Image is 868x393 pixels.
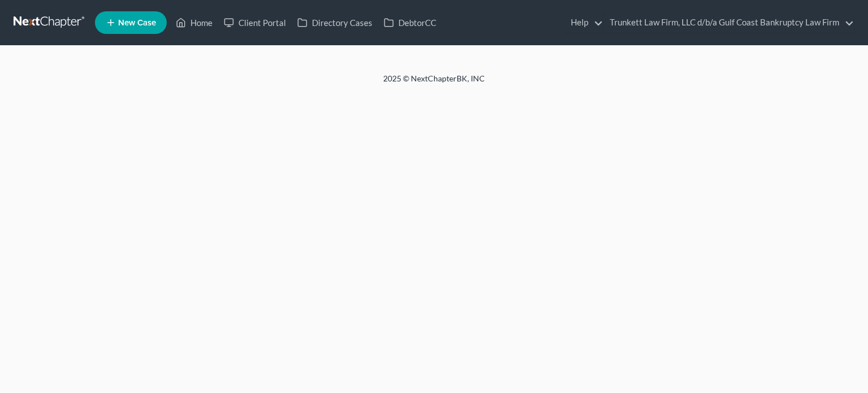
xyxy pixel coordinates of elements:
new-legal-case-button: New Case [95,11,167,34]
a: Home [170,12,218,33]
div: 2025 © NextChapterBK, INC [112,73,756,93]
a: Client Portal [218,12,292,33]
a: DebtorCC [378,12,442,33]
a: Trunkett Law Firm, LLC d/b/a Gulf Coast Bankruptcy Law Firm [604,12,854,33]
a: Directory Cases [292,12,378,33]
a: Help [565,12,603,33]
